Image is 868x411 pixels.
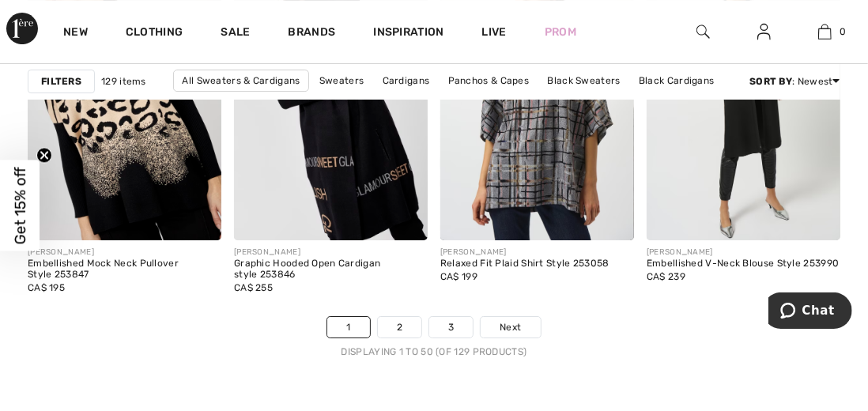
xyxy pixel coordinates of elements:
a: 1 [327,317,369,337]
a: New [63,25,88,42]
a: Next [481,317,540,337]
a: 2 [378,317,421,337]
a: Brands [289,25,336,42]
img: 1ère Avenue [6,13,38,44]
span: 0 [840,25,846,39]
span: 129 items [101,74,146,89]
span: Get 15% off [11,167,29,244]
div: [PERSON_NAME] [440,247,634,258]
a: Sweaters [311,70,372,91]
a: Clothing [126,25,183,42]
span: Inspiration [373,25,443,42]
a: Black Cardigans [631,70,723,91]
div: Embellished Mock Neck Pullover Style 253847 [28,258,221,281]
span: CA$ 239 [647,271,685,282]
a: All Sweaters & Cardigans [173,70,308,92]
div: : Newest [749,74,840,89]
a: Panchos & Capes [440,70,538,91]
div: Embellished V-Neck Blouse Style 253990 [647,258,840,270]
a: Sign In [745,22,783,42]
img: My Bag [818,22,832,41]
nav: Page navigation [28,316,840,359]
a: 0 [795,22,855,41]
strong: Sort By [749,76,792,87]
button: Close teaser [36,148,52,164]
a: Sale [221,25,250,42]
a: Black Sweaters [540,70,628,91]
a: Live [482,24,507,40]
div: [PERSON_NAME] [28,247,221,258]
img: My Info [757,22,771,41]
div: Displaying 1 to 50 (of 129 products) [28,345,840,359]
span: CA$ 199 [440,271,477,282]
span: CA$ 195 [28,282,65,293]
div: [PERSON_NAME] [234,247,428,258]
div: [PERSON_NAME] [647,247,840,258]
a: [PERSON_NAME] Sweaters [395,92,538,112]
a: Dolcezza Sweaters [540,92,645,112]
a: Prom [545,24,576,40]
a: [PERSON_NAME] Sweaters [251,92,393,112]
img: search the website [696,22,710,41]
iframe: Opens a widget where you can chat to one of our agents [768,292,852,332]
a: Cardigans [375,70,438,91]
div: Relaxed Fit Plaid Shirt Style 253058 [440,258,634,270]
a: 3 [429,317,473,337]
span: Next [500,320,521,334]
span: CA$ 255 [234,282,273,293]
strong: Filters [41,74,81,89]
div: Graphic Hooded Open Cardigan style 253846 [234,258,428,281]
